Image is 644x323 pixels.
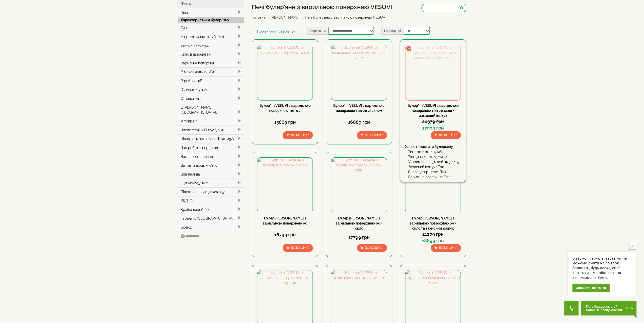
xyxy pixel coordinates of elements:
[178,117,244,126] div: V топки, л:
[178,59,244,67] div: Варильна поверхня:
[408,149,461,154] div: Тип:: 00 (100-125 м³)
[178,170,244,179] div: Вид палива:
[331,119,387,126] div: 16889 грн
[331,158,386,213] img: Булер'ян CANADA з варильною поверхнею 00 + скло
[271,15,300,19] a: [PERSON_NAME]
[586,305,623,308] span: Потрібна допомога?
[252,4,392,10] h1: Печі булер'яни з варильною поверхнею VESUVI
[405,231,461,237] div: 21209 грн
[290,133,309,137] span: До кошика
[178,50,244,59] div: Скло в дверцятах:
[178,17,244,23] div: Характеристики булерьяну
[439,246,457,250] span: До кошика
[178,187,244,196] div: Підключення до димоходу:
[405,144,461,149] div: Характеристики булерьяну
[178,179,244,187] div: H димоходу, м**:
[290,246,309,250] span: До кошика
[408,164,461,169] div: Захисний кожух:: Так
[405,118,461,125] div: 20379 грн
[178,94,244,103] div: D топки, мм:
[405,237,461,244] div: 18899 грн
[178,32,244,41] div: V приміщення, м.куб. (м3):
[178,126,244,134] div: Число труб x D труб, мм:
[283,131,313,139] button: До кошика
[178,67,244,76] div: P максимальна, кВт:
[301,15,386,20] li: Печі булер'яни з варильною поверхнею VESUVI
[581,301,636,315] button: Chat button
[178,205,244,214] div: Країна виробник:
[178,196,244,205] div: ККД, %:
[259,104,311,113] a: Булер'ян VESUVI з варильною поверхнею тип 00
[564,301,578,315] button: Get Call button
[439,133,457,137] span: До кошика
[408,159,461,164] div: V приміщення, м.куб. (м3):: 125
[178,161,244,170] div: Витрати дров, м3/міс*:
[405,158,461,213] img: Булер'ян CANADA з варильною поверхнею 00 + скло та захисний кожух
[257,119,313,126] div: 15869 грн
[408,169,461,175] div: Скло в дверцятах:: Так
[336,216,383,230] a: Булер'[PERSON_NAME] з варильною поверхнею 00 + скло
[407,104,459,118] a: Булер'ян VESUVI з варильною поверхнею тип 00 скло + захисний кожух
[178,143,244,152] div: Час роботи, порц. год:
[408,154,461,159] div: Товщина металу, мм:: 4
[178,85,244,94] div: D димоходу, мм:
[331,234,387,241] div: 17799 грн
[178,76,244,85] div: P робоча, кВт:
[257,45,313,100] img: Булер'ян VESUVI з варильною поверхнею тип 00
[357,244,387,252] button: До кошика
[365,133,383,137] span: До кошика
[178,152,244,161] div: Вага порції дров, кг:
[381,27,404,35] label: На сторінці:
[178,103,244,117] div: L [PERSON_NAME], [GEOGRAPHIC_DATA]:
[365,246,383,250] span: До кошика
[333,104,385,113] a: Булер'ян VESUVI з варильною поверхнею тип 00 зі склом
[431,244,461,252] button: До кошика
[405,125,461,131] div: 17999 грн
[178,23,244,32] div: Тип:
[263,216,307,225] a: Булер'[PERSON_NAME] з варильною поверхнею 00
[178,134,244,143] div: Швидкість нагріву повітря, м3/хв:
[252,27,300,36] a: Порівняння товарів (0)
[572,256,632,280] div: Вітаємо! На жаль, зараз ми не можемо вийти на зв'язок. Залишіть, будь ласка, свої контакти, і ми ...
[572,284,610,292] div: Залишити контакти
[357,131,387,139] button: До кошика
[586,308,623,312] span: Залиште повідомлення
[178,8,244,17] div: Ціна
[331,45,386,100] img: Булер'ян VESUVI з варильною поверхнею тип 00 зі склом
[257,232,313,238] div: 16799 грн
[409,216,456,230] a: Булер'[PERSON_NAME] з варильною поверхнею 00 + скло та захисний кожух
[252,15,265,19] a: Головна
[178,41,244,50] div: Захисний кожух:
[178,223,244,232] div: Бренд:
[178,214,244,223] div: Гарантія, [GEOGRAPHIC_DATA]:
[629,243,636,250] button: close button
[405,45,461,100] img: Булер'ян VESUVI з варильною поверхнею тип 00 скло + захисний кожух
[431,131,461,139] button: До кошика
[406,46,411,51] img: gift
[307,27,328,35] label: Сортувати:
[283,244,313,252] button: До кошика
[257,158,313,213] img: Булер'ян CANADA з варильною поверхнею 00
